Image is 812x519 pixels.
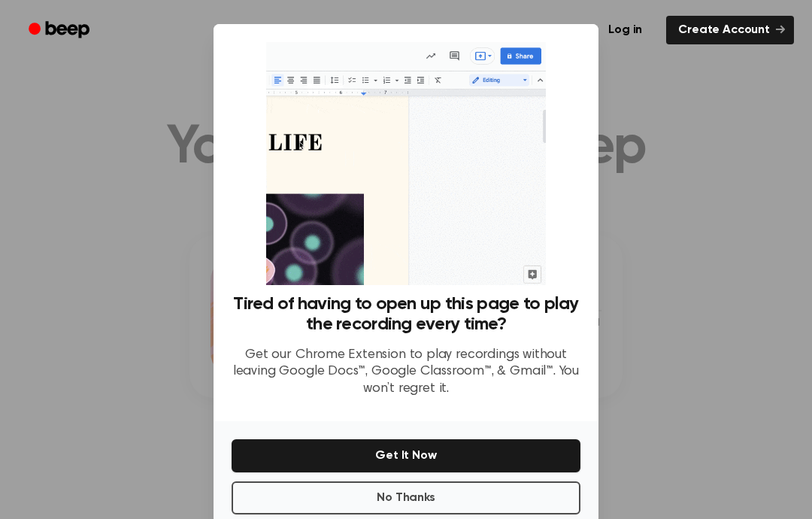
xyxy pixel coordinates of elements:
[232,347,580,398] p: Get our Chrome Extension to play recordings without leaving Google Docs™, Google Classroom™, & Gm...
[266,42,545,285] img: Beep extension in action
[593,13,657,47] a: Log in
[666,16,794,44] a: Create Account
[232,294,580,335] h3: Tired of having to open up this page to play the recording every time?
[232,481,580,514] button: No Thanks
[18,16,103,45] a: Beep
[232,439,580,472] button: Get It Now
